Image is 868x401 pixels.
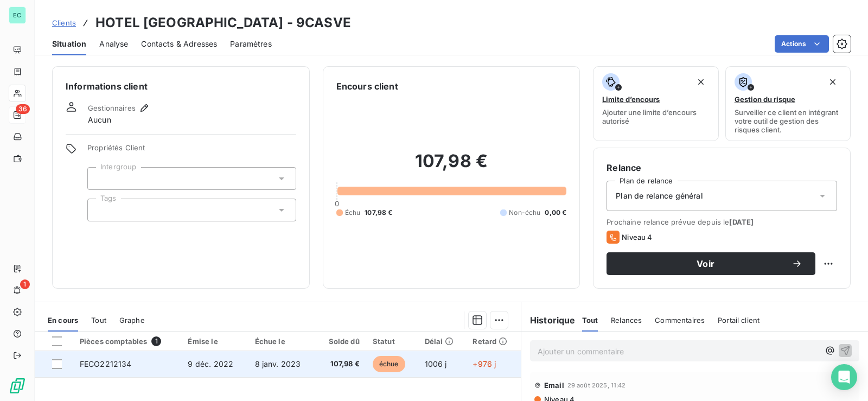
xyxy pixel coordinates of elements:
[545,208,566,218] span: 0,00 €
[88,104,136,112] span: Gestionnaires
[345,208,361,218] span: Échu
[567,382,626,389] span: 29 août 2025, 11:42
[735,95,795,104] span: Gestion du risque
[718,316,759,324] span: Portail client
[91,316,106,324] span: Tout
[473,359,496,368] span: +976 j
[602,95,660,104] span: Limite d’encours
[544,381,564,390] span: Email
[602,108,709,125] span: Ajouter une limite d’encours autorisé
[80,336,175,346] div: Pièces comptables
[95,13,351,33] h3: HOTEL [GEOGRAPHIC_DATA] - 9CASVE
[655,316,705,324] span: Commentaires
[322,337,360,346] div: Solde dû
[48,316,78,324] span: En cours
[620,259,792,268] span: Voir
[521,314,576,327] h6: Historique
[52,39,86,49] span: Situation
[336,150,567,183] h2: 107,98 €
[80,359,132,368] span: FECO2212134
[16,104,30,114] span: 36
[831,364,857,390] div: Open Intercom Messenger
[188,337,241,346] div: Émise le
[99,39,128,49] span: Analyse
[473,337,514,346] div: Retard
[255,337,309,346] div: Échue le
[335,199,339,208] span: 0
[611,316,642,324] span: Relances
[336,80,398,93] h6: Encours client
[255,359,301,368] span: 8 janv. 2023
[607,218,837,226] span: Prochaine relance prévue depuis le
[52,18,76,27] span: Clients
[188,359,233,368] span: 9 déc. 2022
[735,108,841,134] span: Surveiller ce client en intégrant votre outil de gestion des risques client.
[425,359,447,368] span: 1006 j
[425,337,460,346] div: Délai
[20,279,30,289] span: 1
[593,66,718,141] button: Limite d’encoursAjouter une limite d’encours autorisé
[9,7,26,24] div: EC
[509,208,540,218] span: Non-échu
[66,80,296,93] h6: Informations client
[373,337,412,346] div: Statut
[322,359,360,370] span: 107,98 €
[52,17,76,28] a: Clients
[87,143,296,158] span: Propriétés Client
[97,174,105,183] input: Ajouter une valeur
[607,252,815,275] button: Voir
[365,208,392,218] span: 107,98 €
[230,39,272,49] span: Paramètres
[119,316,145,324] span: Graphe
[607,161,837,174] h6: Relance
[141,39,217,49] span: Contacts & Adresses
[97,205,105,215] input: Ajouter une valeur
[151,336,161,346] span: 1
[616,190,703,201] span: Plan de relance général
[729,218,754,226] span: [DATE]
[622,233,652,241] span: Niveau 4
[725,66,851,141] button: Gestion du risqueSurveiller ce client en intégrant votre outil de gestion des risques client.
[582,316,598,324] span: Tout
[88,114,111,125] span: Aucun
[373,356,405,372] span: échue
[9,377,26,394] img: Logo LeanPay
[775,35,829,53] button: Actions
